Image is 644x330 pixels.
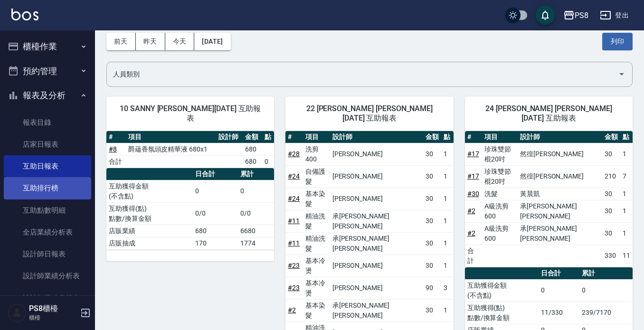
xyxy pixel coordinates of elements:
a: 全店業績分析表 [4,221,91,243]
td: 210 [602,165,620,188]
td: 珍珠雙節棍20吋 [482,143,518,165]
img: Logo [11,9,38,20]
td: 承[PERSON_NAME][PERSON_NAME] [518,200,602,222]
a: #28 [288,150,300,158]
th: 金額 [602,131,620,143]
td: 0/0 [238,202,274,225]
a: #11 [288,217,300,225]
button: 預約管理 [4,59,91,84]
a: #8 [109,145,117,153]
a: 設計師業績分析表 [4,265,91,287]
button: 登出 [596,7,633,24]
td: 承[PERSON_NAME][PERSON_NAME] [518,222,602,245]
td: 6680 [238,225,274,237]
td: 30 [423,255,441,277]
td: 互助獲得(點) 點數/換算金額 [106,202,193,225]
th: 設計師 [518,131,602,143]
a: #23 [288,284,300,292]
td: 承[PERSON_NAME][PERSON_NAME] [330,232,423,255]
td: A級洗剪600 [482,200,518,222]
table: a dense table [465,131,633,267]
a: 報表目錄 [4,112,91,133]
p: 櫃檯 [29,313,77,322]
a: #2 [288,306,296,314]
th: 設計師 [216,131,243,143]
td: 1 [441,188,454,210]
td: 精油洗髮 [303,210,330,232]
th: 項目 [126,131,216,143]
a: 互助日報表 [4,155,91,177]
td: 30 [423,210,441,232]
td: 0 [539,279,580,302]
td: A級洗剪600 [482,222,518,245]
button: 昨天 [136,33,165,50]
table: a dense table [106,131,274,168]
td: [PERSON_NAME] [330,188,423,210]
span: 22 [PERSON_NAME] [PERSON_NAME] [DATE] 互助報表 [297,104,442,123]
button: 報表及分析 [4,83,91,108]
a: 店家日報表 [4,133,91,155]
td: [PERSON_NAME] [330,277,423,299]
td: 0 [238,180,274,202]
th: 累計 [238,168,274,180]
td: 0 [193,180,238,202]
td: 1774 [238,237,274,249]
a: #11 [288,239,300,247]
td: 1 [620,188,633,200]
a: 設計師業績月報表 [4,287,91,309]
th: 累計 [579,267,633,280]
td: 互助獲得金額 (不含點) [106,180,193,202]
td: 680 [243,143,262,155]
td: [PERSON_NAME] [330,165,423,188]
a: 互助點數明細 [4,199,91,221]
td: 1 [441,299,454,321]
table: a dense table [106,168,274,250]
th: 日合計 [539,267,580,280]
td: 合計 [106,155,126,168]
td: 自備護髮 [303,165,330,188]
th: 項目 [303,131,330,143]
td: 基本冷燙 [303,277,330,299]
button: 前天 [106,33,136,50]
td: 互助獲得(點) 點數/換算金額 [465,302,539,324]
td: 店販業績 [106,225,193,237]
th: 金額 [423,131,441,143]
td: 基本冷燙 [303,255,330,277]
button: 今天 [165,33,195,50]
span: 10 SANNY [PERSON_NAME][DATE] 互助報表 [118,104,263,123]
input: 人員名稱 [111,66,614,83]
td: 珍珠雙節棍20吋 [482,165,518,188]
span: 24 [PERSON_NAME] [PERSON_NAME] [DATE] 互助報表 [476,104,621,123]
td: [PERSON_NAME] [330,143,423,165]
td: 0 [579,279,633,302]
td: 0/0 [193,202,238,225]
th: 點 [620,131,633,143]
td: 30 [602,200,620,222]
td: 1 [441,210,454,232]
button: [DATE] [194,33,230,50]
td: 330 [602,245,620,267]
td: 680 [193,225,238,237]
td: 互助獲得金額 (不含點) [465,279,539,302]
img: Person [8,303,27,322]
a: #2 [467,229,475,237]
button: Open [614,66,629,82]
td: 爵蘊香氛頭皮精華液 680x1 [126,143,216,155]
button: PS8 [559,6,592,25]
th: 點 [441,131,454,143]
td: 1 [620,143,633,165]
td: 680 [243,155,262,168]
a: #17 [467,150,479,158]
td: 30 [423,232,441,255]
td: 30 [423,143,441,165]
a: #2 [467,207,475,215]
td: 基本染髮 [303,299,330,321]
td: 30 [602,143,620,165]
td: 0 [262,155,275,168]
th: 設計師 [330,131,423,143]
td: 11/330 [539,302,580,324]
td: 然徨[PERSON_NAME] [518,165,602,188]
td: 洗髮 [482,188,518,200]
th: # [465,131,482,143]
td: 90 [423,277,441,299]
